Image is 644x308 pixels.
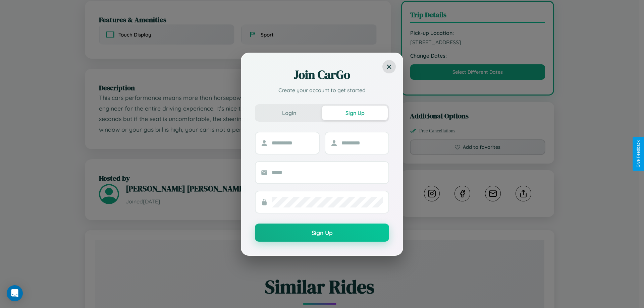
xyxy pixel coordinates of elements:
[256,106,322,120] button: Login
[255,224,389,242] button: Sign Up
[7,285,23,301] div: Open Intercom Messenger
[636,140,641,168] div: Give Feedback
[255,67,389,83] h2: Join CarGo
[322,106,388,120] button: Sign Up
[255,86,389,94] p: Create your account to get started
